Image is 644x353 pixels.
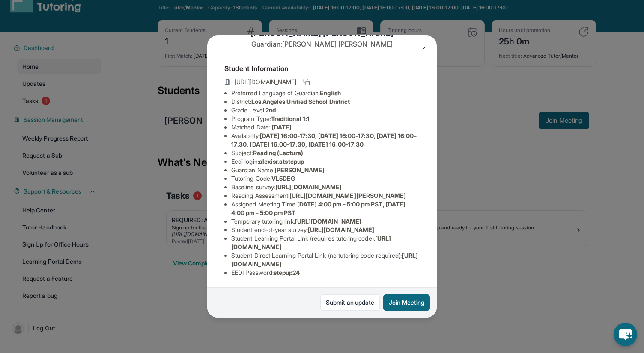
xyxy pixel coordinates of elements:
span: [DATE] 16:00-17:30, [DATE] 16:00-17:30, [DATE] 16:00-17:30, [DATE] 16:00-17:30, [DATE] 16:00-17:30 [231,132,417,148]
li: Program Type: [231,115,420,123]
li: EEDI Password : [231,268,420,277]
button: Copy link [301,77,312,87]
li: Student Direct Learning Portal Link (no tutoring code required) : [231,251,420,268]
li: Guardian Name : [231,166,420,174]
span: [DATE] 4:00 pm - 5:00 pm PST, [DATE] 4:00 pm - 5:00 pm PST [231,200,405,216]
span: alexisr.atstepup [259,158,304,165]
li: Temporary tutoring link : [231,217,420,226]
li: Eedi login : [231,157,420,166]
button: Join Meeting [383,294,430,311]
li: Matched Date: [231,123,420,132]
span: stepup24 [274,269,300,276]
p: Guardian: [PERSON_NAME] [PERSON_NAME] [224,39,420,49]
li: Grade Level: [231,106,420,115]
li: Baseline survey : [231,183,420,191]
li: Availability: [231,132,420,149]
span: [URL][DOMAIN_NAME] [235,78,296,86]
img: Close Icon [420,45,427,52]
span: Reading (Lectura) [253,149,303,156]
h4: Student Information [224,63,420,74]
li: Subject : [231,149,420,157]
li: District: [231,97,420,106]
span: Los Angeles Unified School District [251,98,350,105]
li: Student end-of-year survey : [231,226,420,234]
li: Assigned Meeting Time : [231,200,420,217]
span: 2nd [265,106,276,114]
span: VL5DEG [271,175,295,182]
span: English [320,89,341,97]
li: Reading Assessment : [231,191,420,200]
span: [URL][DOMAIN_NAME] [308,226,374,233]
span: [DATE] [272,124,292,131]
span: [URL][DOMAIN_NAME][PERSON_NAME] [289,192,406,199]
li: Preferred Language of Guardian: [231,89,420,97]
li: Tutoring Code : [231,174,420,183]
a: Submit an update [320,294,380,311]
span: [PERSON_NAME] [274,166,325,174]
li: Student Learning Portal Link (requires tutoring code) : [231,234,420,251]
span: [URL][DOMAIN_NAME] [295,218,361,225]
span: Traditional 1:1 [271,115,310,122]
button: chat-button [614,323,637,346]
span: [URL][DOMAIN_NAME] [275,183,342,191]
